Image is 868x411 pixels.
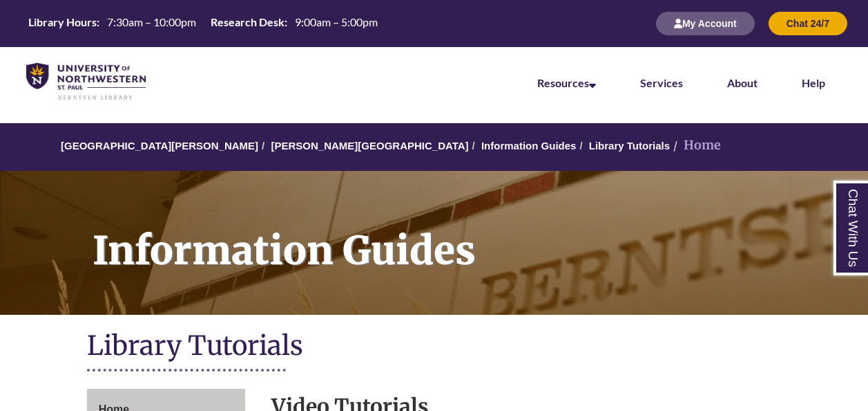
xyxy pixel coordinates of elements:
[23,15,102,30] th: Library Hours:
[295,15,378,28] span: 9:00am – 5:00pm
[107,15,196,28] span: 7:30am – 10:00pm
[23,15,383,32] table: Hours Today
[537,76,596,89] a: Resources
[271,140,468,152] a: [PERSON_NAME][GEOGRAPHIC_DATA]
[77,171,868,297] h1: Information Guides
[640,76,683,89] a: Services
[670,136,721,156] li: Home
[26,63,146,101] img: UNWSP Library Logo
[23,15,383,33] a: Hours Today
[61,140,258,152] a: [GEOGRAPHIC_DATA][PERSON_NAME]
[656,12,755,35] button: My Account
[589,140,670,152] a: Library Tutorials
[727,76,758,89] a: About
[656,17,755,29] a: My Account
[802,76,825,89] a: Help
[769,12,847,35] button: Chat 24/7
[87,329,782,365] h1: Library Tutorials
[769,17,847,29] a: Chat 24/7
[205,15,289,30] th: Research Desk:
[481,140,577,152] a: Information Guides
